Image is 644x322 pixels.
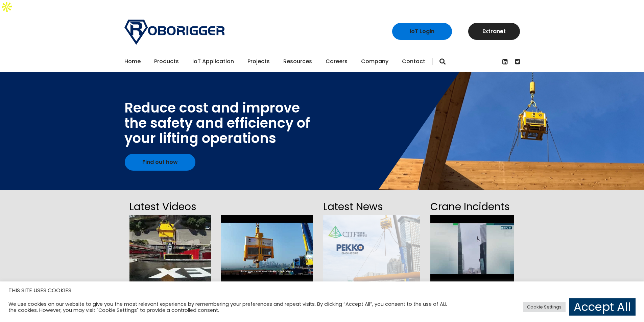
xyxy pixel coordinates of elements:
h5: THIS SITE USES COOKIES [8,286,636,295]
a: Resources [283,51,312,72]
a: Accept All [569,298,636,316]
a: IoT Application [192,51,234,72]
img: Roborigger [124,20,224,45]
img: hqdefault.jpg [221,215,313,282]
img: hqdefault.jpg [129,215,211,282]
div: We use cookies on our website to give you the most relevant experience by remembering your prefer... [8,301,448,313]
a: Projects [247,51,270,72]
div: Reduce cost and improve the safety and efficiency of your lifting operations [124,100,310,146]
img: hqdefault.jpg [430,215,514,282]
h2: Latest Videos [129,199,211,215]
h2: Latest News [323,199,420,215]
a: Products [154,51,179,72]
a: Cookie Settings [523,302,566,312]
h2: Crane Incidents [430,199,514,215]
a: Contact [402,51,425,72]
a: Careers [326,51,348,72]
a: Extranet [468,23,520,40]
a: IoT Login [392,23,452,40]
a: Home [124,51,141,72]
a: Find out how [125,154,195,171]
a: Company [361,51,388,72]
